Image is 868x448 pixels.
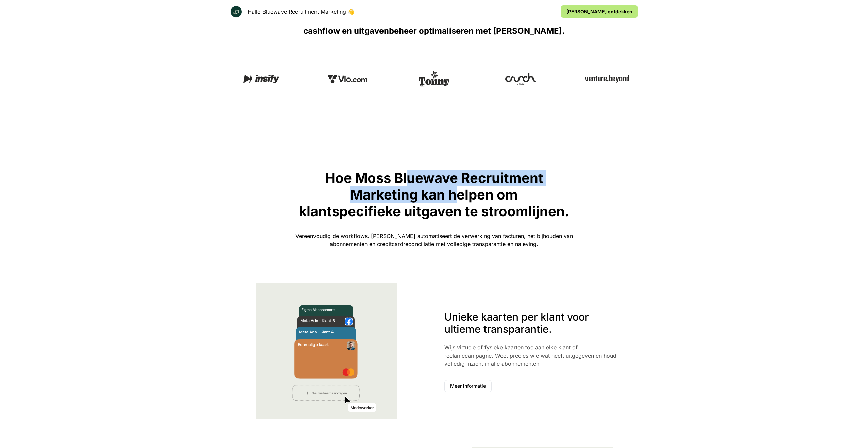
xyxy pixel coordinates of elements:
p: Vereenvoudig de workflows. [PERSON_NAME] automatiseert de verwerking van facturen, het bijhouden ... [291,232,577,248]
p: Unieke kaarten per klant voor ultieme transparantie. [444,311,626,335]
p: Hallo Bluewave Recruitment Marketing 👋 [248,7,355,16]
a: [PERSON_NAME] ontdekken [561,5,638,18]
a: Meer informatie [444,380,492,392]
p: Bluewave Recruitment Marketing, sluit je aan bij andere toonaangevende marketingbureaus die hun c... [230,13,638,37]
p: Wijs virtuele of fysieke kaarten toe aan elke klant of reclamecampagne. Weet precies wie wat heef... [444,343,626,368]
p: Hoe Moss Bluewave Recruitment Marketing kan helpen om klantspecifieke uitgaven te stroomlijnen. [298,170,570,220]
